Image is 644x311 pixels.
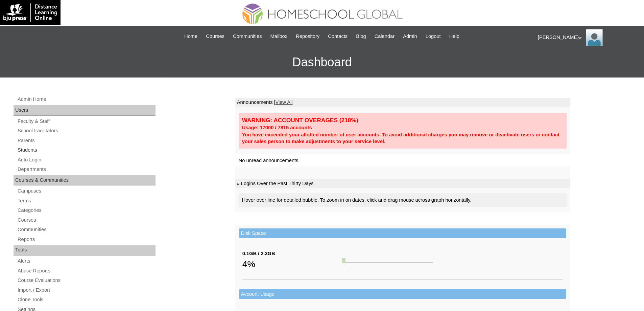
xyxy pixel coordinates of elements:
[181,32,201,40] a: Home
[422,32,444,40] a: Logout
[449,32,459,40] span: Help
[17,225,156,234] a: Communities
[17,146,156,154] a: Students
[3,47,641,77] h3: Dashboard
[202,32,228,40] a: Courses
[446,32,463,40] a: Help
[17,187,156,195] a: Campuses
[375,32,395,40] span: Calendar
[17,235,156,244] a: Reports
[3,3,57,22] img: logo-white.png
[17,295,156,304] a: Clone Tools
[242,131,563,145] div: You have exceeded your allotted number of user accounts. To avoid additional charges you may remo...
[235,154,570,167] td: No unread announcements.
[235,179,570,188] td: # Logins Over the Past Thirty Days
[400,32,421,40] a: Admin
[17,165,156,174] a: Departments
[17,127,156,135] a: School Facilitators
[242,250,342,257] div: 0.1GB / 2.3GB
[325,32,351,40] a: Contacts
[403,32,417,40] span: Admin
[17,286,156,294] a: Import / Export
[242,257,342,271] div: 4%
[270,32,288,40] span: Mailbox
[17,136,156,145] a: Parents
[267,32,291,40] a: Mailbox
[14,105,156,116] div: Users
[356,32,366,40] span: Blog
[17,197,156,205] a: Terms
[17,156,156,164] a: Auto Login
[184,32,197,40] span: Home
[17,276,156,285] a: Course Evaluations
[242,116,563,124] div: WARNING: ACCOUNT OVERAGES (218%)
[14,175,156,186] div: Courses & Communities
[292,32,323,40] a: Repository
[239,193,567,207] div: Hover over line for detailed bubble. To zoom in on dates, click and drag mouse across graph horiz...
[328,32,348,40] span: Contacts
[235,98,570,107] td: Announcements |
[17,267,156,275] a: Abuse Reports
[371,32,398,40] a: Calendar
[586,29,603,46] img: Ariane Ebuen
[353,32,369,40] a: Blog
[206,32,224,40] span: Courses
[239,228,566,238] td: Disk Space
[14,245,156,256] div: Tools
[233,32,262,40] span: Communities
[17,257,156,265] a: Alerts
[17,117,156,126] a: Faculty & Staff
[230,32,265,40] a: Communities
[538,29,637,46] div: [PERSON_NAME]
[275,99,292,105] a: View All
[17,206,156,215] a: Categories
[426,32,441,40] span: Logout
[296,32,319,40] span: Repository
[239,289,566,299] td: Account Usage
[242,125,312,130] strong: Usage: 17000 / 7815 accounts
[17,95,156,104] a: Admin Home
[17,216,156,224] a: Courses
